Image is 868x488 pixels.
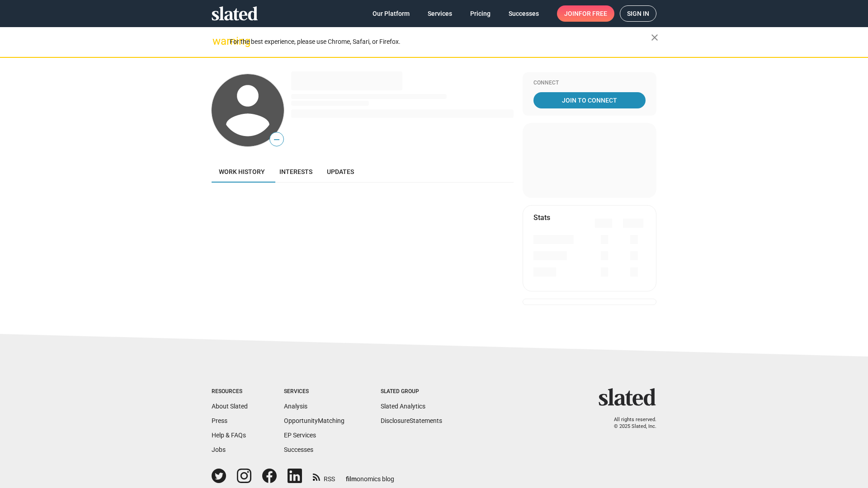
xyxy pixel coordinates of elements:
div: Services [284,388,344,395]
a: Successes [284,446,313,453]
a: Press [212,417,227,424]
a: Joinfor free [557,5,614,22]
mat-card-title: Stats [533,213,550,222]
a: OpportunityMatching [284,417,344,424]
a: Work history [212,161,272,183]
div: Connect [533,80,646,87]
a: Our Platform [365,5,417,22]
span: Updates [327,168,354,175]
a: About Slated [212,403,248,410]
div: For the best experience, please use Chrome, Safari, or Firefox. [230,36,651,48]
span: — [270,134,283,145]
a: Analysis [284,403,307,410]
a: Updates [320,161,361,183]
a: filmonomics blog [346,468,394,483]
a: Pricing [463,5,498,22]
p: All rights reserved. © 2025 Slated, Inc. [604,417,656,430]
a: Join To Connect [533,92,646,108]
span: for free [579,5,607,22]
a: Jobs [212,446,226,453]
mat-icon: close [649,32,660,43]
span: Sign in [627,6,649,21]
mat-icon: warning [212,36,223,47]
a: Sign in [620,5,656,22]
span: film [346,475,357,483]
div: Slated Group [381,388,442,395]
a: Slated Analytics [381,403,425,410]
a: Successes [501,5,546,22]
span: Our Platform [373,5,410,22]
a: DisclosureStatements [381,417,442,424]
span: Work history [219,168,265,175]
div: Resources [212,388,248,395]
span: Services [428,5,452,22]
span: Interests [279,168,312,175]
a: Help & FAQs [212,432,246,439]
a: Interests [272,161,320,183]
a: Services [420,5,459,22]
span: Join To Connect [535,92,644,108]
a: EP Services [284,432,316,439]
span: Successes [509,5,539,22]
a: RSS [313,469,335,483]
span: Join [564,5,607,22]
span: Pricing [470,5,491,22]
